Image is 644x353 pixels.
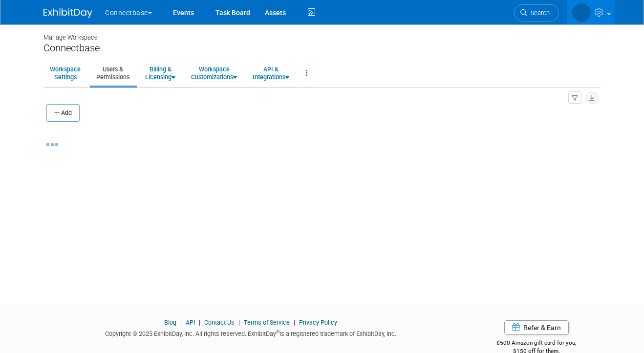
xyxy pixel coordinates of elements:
[164,319,176,326] a: Blog
[276,329,279,334] sup: ®
[46,104,80,122] button: Add
[43,42,601,54] div: Connectbase
[43,327,458,338] div: Copyright © 2025 ExhibitDay, Inc. All rights reserved. ExhibitDay is a registered trademark of Ex...
[139,61,182,85] a: Billing &Licensing
[538,5,591,16] img: Melissa Frank
[43,61,87,85] a: WorkspaceSettings
[244,319,290,326] a: Terms of Service
[46,143,58,146] img: loading...
[236,319,242,326] span: |
[480,4,525,22] a: Search
[43,8,92,18] img: ExhibitDay
[494,9,516,17] span: Search
[299,319,337,326] a: Privacy Policy
[90,61,136,85] a: Users &Permissions
[204,319,235,326] a: Contact Us
[504,320,569,335] a: Refer & Earn
[246,61,296,85] a: API &Integrations
[186,319,195,326] a: API
[196,319,203,326] span: |
[178,319,184,326] span: |
[291,319,298,326] span: |
[185,61,243,85] a: WorkspaceCustomizations
[43,24,601,42] div: Manage Workspace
